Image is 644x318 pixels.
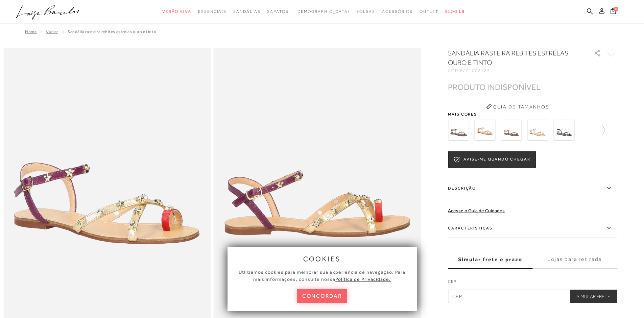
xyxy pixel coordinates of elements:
[474,120,495,141] img: SANDÁLIA RASTEIRA EM COURO CARAMELO COM REBITES DE ESTRELA
[614,7,618,11] span: 0
[448,151,536,168] button: AVISE-ME QUANDO CHEGAR
[420,9,438,14] span: Outlet
[233,5,260,18] a: noSubCategoriesText
[25,29,37,34] a: Home
[553,120,574,141] img: SANDÁLIA RASTEIRA EM METALIZADO CHUMBO COM REBITES DE ESTRELAS
[609,7,618,17] button: 0
[239,269,405,282] span: Utilizamos cookies para melhorar sua experiência de navegação. Para mais informações, consulte nossa
[532,250,617,269] label: Lojas para retirada
[382,5,413,18] a: noSubCategoriesText
[484,101,551,112] button: Guia de Tamanhos
[420,5,438,18] a: noSubCategoriesText
[267,9,288,14] span: Sapatos
[297,289,347,303] button: concordar
[501,120,522,141] img: SANDÁLIA RASTEIRA EM METALIZADO BRONZE COM REBITES DE ESTRELAS
[68,29,156,34] span: SANDÁLIA RASTEIRA REBITES ESTRELAS OURO E TINTO
[448,290,617,303] input: CEP
[356,9,375,14] span: Bolsas
[295,9,350,14] span: [DEMOGRAPHIC_DATA]
[295,5,350,18] a: noSubCategoriesText
[448,69,583,73] div: CÓD:
[448,278,617,288] label: CEP
[162,9,191,14] span: Verão Viva
[570,290,617,303] button: Simular Frete
[445,9,465,14] span: BLOG LB
[303,255,341,263] span: cookies
[356,5,375,18] a: noSubCategoriesText
[448,208,505,213] a: Acesse o Guia de Cuidados
[46,29,58,34] a: Voltar
[448,178,617,198] label: Descrição
[445,5,465,18] a: BLOG LB
[267,5,288,18] a: noSubCategoriesText
[382,9,413,14] span: Acessórios
[198,9,226,14] span: Essenciais
[527,120,548,141] img: SANDÁLIA RASTEIRA EM METALIZADO CHUMBO COM REBITES DE ESTRELA
[448,218,617,238] label: Características
[335,276,391,282] a: Política de Privacidade.
[448,83,541,91] div: PRODUTO INDISPONÍVEL
[233,9,260,14] span: Sandálias
[162,5,191,18] a: noSubCategoriesText
[460,68,490,73] span: 6001002125
[448,120,469,141] img: SANDÁLIA RASTEIRA EM COURO CAFÉ COM REBITES DE ESTRELA
[448,112,617,116] span: Mais cores
[198,5,226,18] a: noSubCategoriesText
[448,48,575,67] h1: SANDÁLIA RASTEIRA REBITES ESTRELAS OURO E TINTO
[448,250,532,269] label: Simular frete e prazo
